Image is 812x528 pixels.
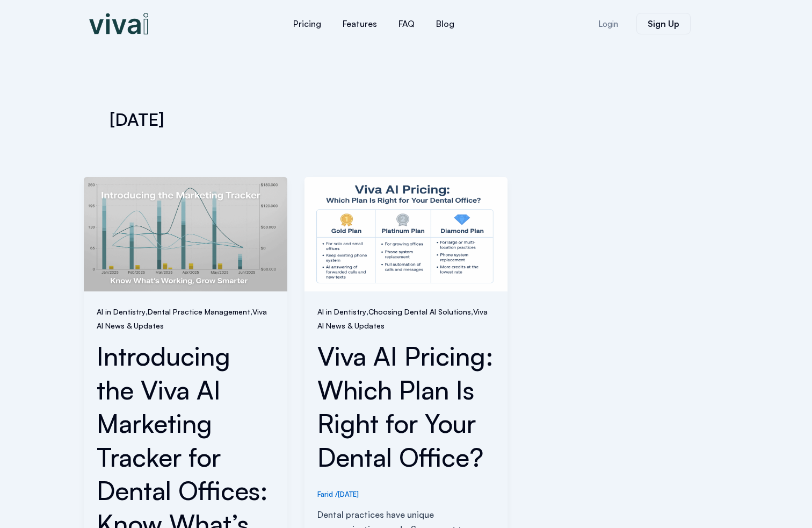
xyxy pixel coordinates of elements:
[317,340,494,473] a: Viva AI Pricing: Which Plan Is Right for Your Dental Office?
[388,11,425,37] a: FAQ
[368,307,471,316] a: Choosing Dental AI Solutions
[585,13,631,34] a: Login
[305,227,508,238] a: Read: Viva AI Pricing: Which Plan Is Right for Your Dental Office?
[425,11,465,37] a: Blog
[598,20,618,28] span: Login
[84,227,287,238] a: Read: Introducing the Viva AI Marketing Tracker for Dental Offices: Know What’s Working, Grow Sma...
[317,307,366,316] a: AI in Dentistry
[97,307,146,316] a: AI in Dentistry
[332,11,388,37] a: Features
[97,304,274,333] span: , ,
[636,13,691,34] a: Sign Up
[282,11,332,37] a: Pricing
[317,489,495,500] div: /
[317,304,495,333] span: , ,
[317,490,335,498] a: Farid
[305,177,508,291] img: Viva AI Pricing
[338,490,359,498] span: [DATE]
[317,490,333,498] span: Farid
[218,11,530,37] nav: Menu
[110,108,702,132] h1: [DATE]
[84,177,287,291] img: Marketing Tracker for Dental Offices
[148,307,250,316] a: Dental Practice Management
[648,19,679,28] span: Sign Up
